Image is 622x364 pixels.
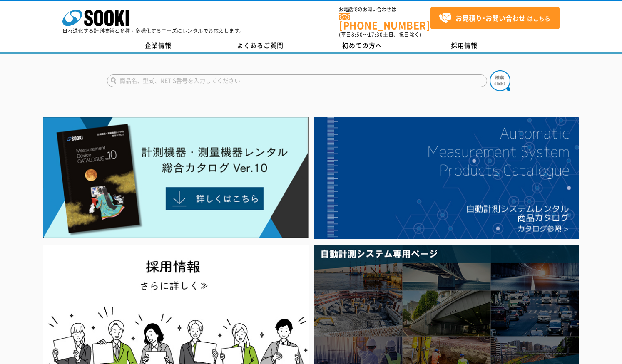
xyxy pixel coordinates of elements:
img: Catalog Ver10 [43,117,309,238]
a: [PHONE_NUMBER] [339,13,430,30]
span: お電話でのお問い合わせは [339,7,430,12]
span: 17:30 [368,31,383,38]
span: (平日 ～ 土日、祝日除く) [339,31,421,38]
img: 自動計測システムカタログ [314,117,579,239]
a: 採用情報 [413,40,515,52]
strong: お見積り･お問い合わせ [455,13,525,23]
span: 初めての方へ [342,41,382,50]
span: 8:50 [351,31,363,38]
p: 日々進化する計測技術と多種・多様化するニーズにレンタルでお応えします。 [62,28,245,33]
img: btn_search.png [490,70,510,91]
a: よくあるご質問 [209,40,311,52]
span: はこちら [439,12,550,25]
a: お見積り･お問い合わせはこちら [430,7,560,29]
a: 初めての方へ [311,40,413,52]
input: 商品名、型式、NETIS番号を入力してください [107,74,487,87]
a: 企業情報 [107,40,209,52]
